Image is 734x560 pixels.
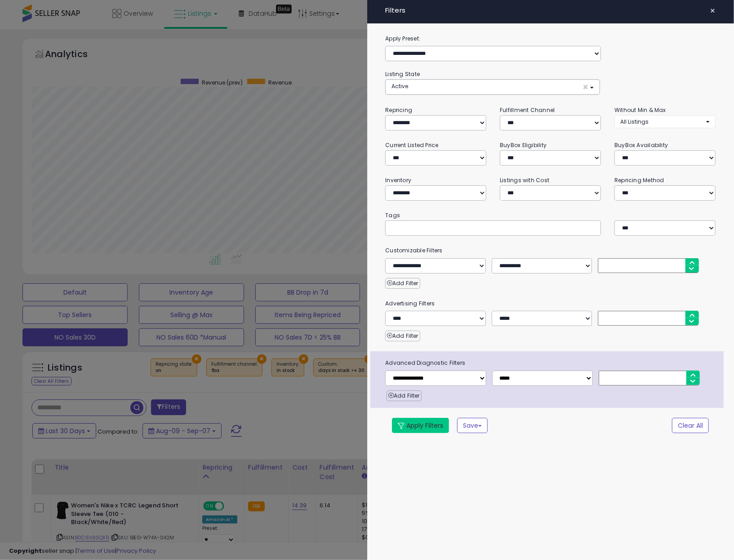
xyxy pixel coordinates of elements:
[385,7,716,14] h4: Filters
[614,176,664,184] small: Repricing Method
[457,418,488,433] button: Save
[614,115,716,128] button: All Listings
[706,4,719,17] button: ×
[392,418,449,433] button: Apply Filters
[385,278,420,289] button: Add Filter
[583,82,588,92] span: ×
[620,118,649,125] span: All Listings
[614,141,668,149] small: BuyBox Availability
[385,70,420,78] small: Listing State
[500,106,555,114] small: Fulfillment Channel
[378,358,724,368] span: Advanced Diagnostic Filters
[385,141,438,149] small: Current Listed Price
[500,176,549,184] small: Listings with Cost
[378,34,722,44] label: Apply Preset:
[387,390,421,401] button: Add Filter
[378,211,722,220] small: Tags
[614,106,666,114] small: Without Min & Max
[391,82,408,90] span: Active
[385,176,411,184] small: Inventory
[500,141,547,149] small: BuyBox Eligibility
[385,106,412,114] small: Repricing
[386,80,600,94] button: Active ×
[378,246,722,255] small: Customizable Filters
[378,299,722,309] small: Advertising Filters
[710,4,716,17] span: ×
[672,418,709,433] button: Clear All
[385,331,420,341] button: Add Filter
